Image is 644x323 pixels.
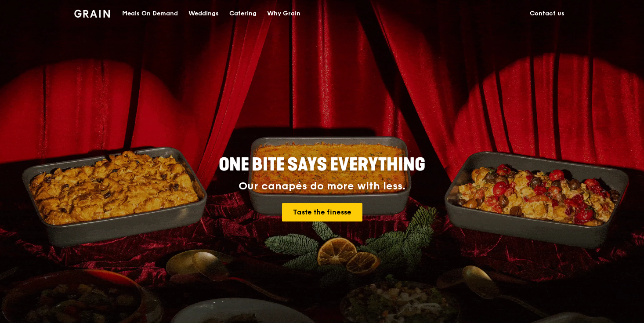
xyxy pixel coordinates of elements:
img: Grain [74,10,110,18]
div: Why Grain [267,0,300,27]
div: Catering [229,0,257,27]
div: Weddings [188,0,219,27]
div: Our canapés do more with less. [164,180,480,192]
span: ONE BITE SAYS EVERYTHING [219,154,425,175]
a: Contact us [525,0,570,27]
a: Catering [224,0,262,27]
a: Taste the finesse [282,203,362,221]
a: Weddings [183,0,224,27]
div: Meals On Demand [122,0,178,27]
a: Why Grain [262,0,306,27]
